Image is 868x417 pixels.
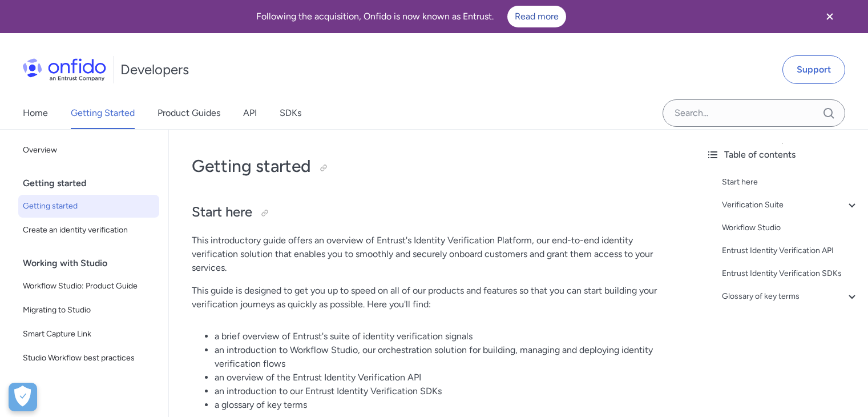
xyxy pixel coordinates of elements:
h2: Start here [192,203,674,222]
a: Getting started [18,195,159,218]
a: Migrating to Studio [18,299,159,322]
a: Home [23,97,48,129]
img: Onfido Logo [23,58,106,81]
button: Close banner [809,2,851,31]
p: This guide is designed to get you up to speed on all of our products and features so that you can... [192,284,674,311]
a: Entrust Identity Verification API [722,244,859,258]
input: Onfido search input field [663,99,845,127]
li: an overview of the Entrust Identity Verification API [215,371,674,384]
a: API [243,97,257,129]
div: Working with Studio [23,252,164,275]
h1: Developers [120,61,189,79]
span: Workflow Studio: Product Guide [23,279,155,293]
a: SDKs [280,97,301,129]
a: Verification Suite [722,198,859,212]
span: Smart Capture Link [23,327,155,341]
div: Following the acquisition, Onfido is now known as Entrust. [14,6,809,27]
a: Smart Capture Link [18,323,159,346]
svg: Close banner [823,10,837,23]
li: a glossary of key terms [215,398,674,412]
a: Support [782,55,845,84]
p: This introductory guide offers an overview of Entrust's Identity Verification Platform, our end-t... [192,234,674,275]
span: Getting started [23,199,155,213]
a: Studio Workflow best practices [18,347,159,370]
li: an introduction to Workflow Studio, our orchestration solution for building, managing and deployi... [215,343,674,371]
a: Workflow Studio: Product Guide [18,275,159,298]
span: Studio Workflow best practices [23,351,155,365]
li: a brief overview of Entrust's suite of identity verification signals [215,330,674,343]
a: Overview [18,139,159,162]
a: Workflow Studio [722,221,859,235]
span: Migrating to Studio [23,303,155,317]
a: Glossary of key terms [722,290,859,303]
a: Read more [507,6,566,27]
a: Start here [722,175,859,189]
button: Open Preferences [9,383,37,411]
a: Getting Started [71,97,135,129]
span: Overview [23,143,155,157]
h1: Getting started [192,155,674,178]
li: an introduction to our Entrust Identity Verification SDKs [215,384,674,398]
div: Table of contents [706,148,859,162]
a: Entrust Identity Verification SDKs [722,267,859,280]
div: Cookie Preferences [9,383,37,411]
span: Create an identity verification [23,223,155,237]
a: Product Guides [158,97,220,129]
a: Create an identity verification [18,219,159,242]
div: Getting started [23,172,164,195]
